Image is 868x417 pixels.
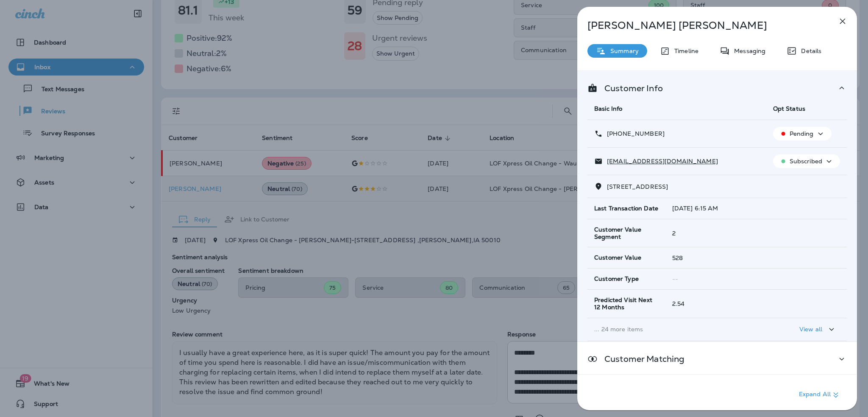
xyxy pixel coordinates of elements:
span: 2 [672,229,676,237]
span: Basic Info [594,105,622,112]
button: Subscribed [773,154,840,168]
span: Predicted Visit Next 12 Months [594,297,659,311]
button: Pending [773,127,832,140]
span: -- [672,275,678,283]
p: Expand All [799,390,841,400]
p: Customer Matching [598,355,684,362]
span: [DATE] 6:15 AM [672,204,718,212]
p: [PHONE_NUMBER] [603,130,665,137]
span: [STREET_ADDRESS] [607,183,668,190]
p: Details [797,48,821,54]
span: Customer Type [594,275,639,283]
p: [PERSON_NAME] [PERSON_NAME] [587,20,819,31]
span: Customer Value Segment [594,226,659,241]
span: Customer Value [594,254,641,261]
p: ... 24 more items [594,326,759,333]
span: 528 [672,254,683,262]
button: View all [796,322,840,337]
span: 2.54 [672,300,685,308]
p: Messaging [730,48,765,54]
p: Timeline [670,48,698,54]
span: Opt Status [773,105,805,112]
p: Pending [790,130,814,137]
p: Subscribed [790,158,822,165]
p: [EMAIL_ADDRESS][DOMAIN_NAME] [603,158,718,165]
p: View all [799,326,822,333]
p: Summary [606,48,639,54]
button: Expand All [796,387,844,403]
p: Customer Info [598,85,663,92]
span: Last Transaction Date [594,205,658,212]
